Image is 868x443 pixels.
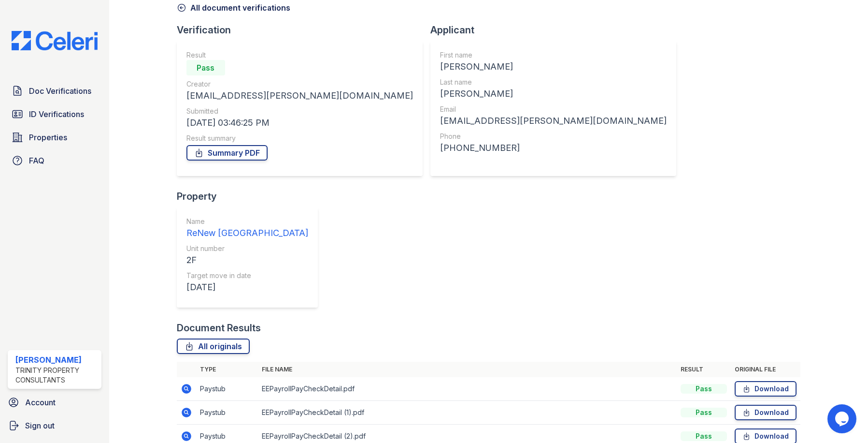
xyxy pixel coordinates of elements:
[177,23,430,37] div: Verification
[827,404,858,433] iframe: chat widget
[186,106,413,116] div: Submitted
[177,2,290,14] a: All document verifications
[196,362,258,377] th: Type
[186,281,308,294] div: [DATE]
[186,253,308,267] div: 2F
[25,420,55,431] span: Sign out
[186,226,308,240] div: ReNew [GEOGRAPHIC_DATA]
[440,114,667,128] div: [EMAIL_ADDRESS][PERSON_NAME][DOMAIN_NAME]
[440,87,667,101] div: [PERSON_NAME]
[15,354,98,366] div: [PERSON_NAME]
[186,50,413,60] div: Result
[4,416,105,435] a: Sign out
[177,321,261,335] div: Document Results
[25,397,56,408] span: Account
[186,145,268,161] a: Summary PDF
[177,190,326,203] div: Property
[29,108,84,120] span: ID Verifications
[735,405,797,420] a: Download
[258,377,677,401] td: EEPayrollPayCheckDetail.pdf
[440,50,667,60] div: First name
[186,89,413,103] div: [EMAIL_ADDRESS][PERSON_NAME][DOMAIN_NAME]
[440,77,667,87] div: Last name
[15,366,98,385] div: Trinity Property Consultants
[29,132,67,143] span: Properties
[258,401,677,425] td: EEPayrollPayCheckDetail (1).pdf
[8,151,101,170] a: FAQ
[29,155,44,166] span: FAQ
[186,133,413,143] div: Result summary
[186,79,413,89] div: Creator
[4,31,105,50] img: CE_Logo_Blue-a8612792a0a2168367f1c8372b55b34899dd931a85d93a1a3d3e32e68fde9ad4.png
[258,362,677,377] th: File name
[681,431,727,441] div: Pass
[430,23,684,37] div: Applicant
[8,104,101,124] a: ID Verifications
[186,217,308,240] a: Name ReNew [GEOGRAPHIC_DATA]
[177,339,250,354] a: All originals
[677,362,731,377] th: Result
[440,132,667,141] div: Phone
[440,141,667,155] div: [PHONE_NUMBER]
[731,362,800,377] th: Original file
[440,104,667,114] div: Email
[681,384,727,394] div: Pass
[186,244,308,253] div: Unit number
[186,217,308,226] div: Name
[186,60,225,75] div: Pass
[186,116,413,130] div: [DATE] 03:46:25 PM
[8,128,101,147] a: Properties
[8,81,101,101] a: Doc Verifications
[196,377,258,401] td: Paystub
[440,60,667,74] div: [PERSON_NAME]
[681,408,727,417] div: Pass
[4,393,105,412] a: Account
[29,85,91,97] span: Doc Verifications
[735,381,797,397] a: Download
[196,401,258,425] td: Paystub
[186,271,308,281] div: Target move in date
